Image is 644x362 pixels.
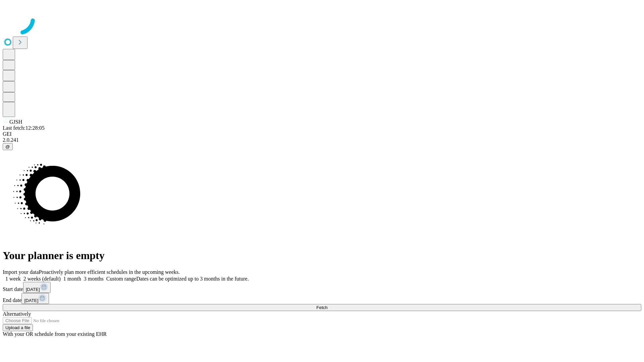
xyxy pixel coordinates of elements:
[3,269,39,275] span: Import your data
[3,324,33,331] button: Upload a file
[3,125,45,131] span: Last fetch: 12:28:05
[23,276,61,282] span: 2 weeks (default)
[3,131,641,137] div: GEI
[3,137,641,143] div: 2.0.241
[3,304,641,311] button: Fetch
[136,276,249,282] span: Dates can be optimized up to 3 months in the future.
[106,276,136,282] span: Custom range
[21,293,49,304] button: [DATE]
[84,276,104,282] span: 3 months
[3,143,13,150] button: @
[3,311,31,317] span: Alternatively
[5,276,21,282] span: 1 week
[23,282,51,293] button: [DATE]
[3,282,641,293] div: Start date
[5,144,10,149] span: @
[3,293,641,304] div: End date
[316,305,327,310] span: Fetch
[3,331,107,337] span: With your OR schedule from your existing EHR
[9,119,22,125] span: GJSH
[24,298,38,303] span: [DATE]
[26,287,40,292] span: [DATE]
[39,269,180,275] span: Proactively plan more efficient schedules in the upcoming weeks.
[3,249,641,262] h1: Your planner is empty
[63,276,81,282] span: 1 month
